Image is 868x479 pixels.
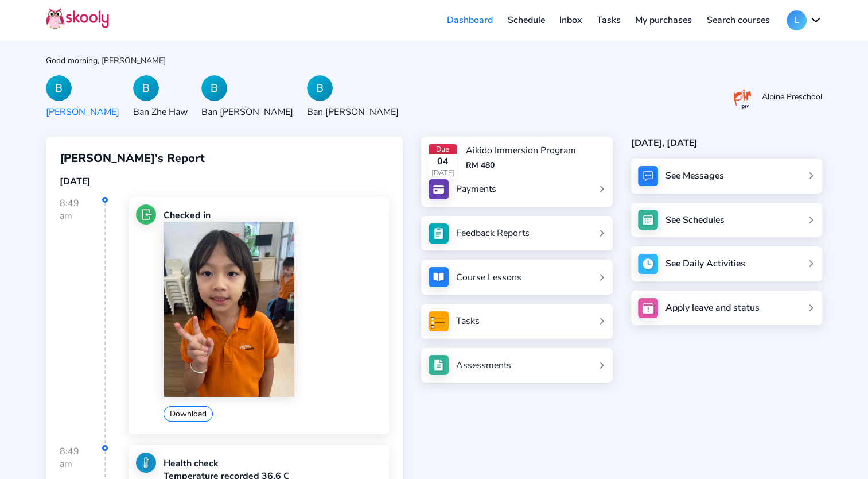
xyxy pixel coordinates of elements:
div: Apply leave and status [665,302,760,314]
a: Inbox [552,11,589,29]
div: Payments [456,183,496,195]
a: Course Lessons [429,267,605,287]
img: payments.jpg [429,179,449,199]
span: [PERSON_NAME]'s Report [60,150,205,166]
img: checkin.jpg [136,204,156,225]
img: 202311300112031712823131077634324ktNhyXDWjFw2u5aRO.png [734,84,751,110]
div: [PERSON_NAME] [46,106,119,118]
div: B [307,75,333,101]
img: assessments.jpg [429,355,449,375]
div: Good morning, [PERSON_NAME] [46,55,822,66]
div: See Daily Activities [665,257,745,270]
a: Feedback Reports [429,223,605,244]
div: B [201,75,227,101]
a: See Daily Activities [631,246,822,281]
a: Tasks [429,311,605,331]
a: Search courses [699,11,777,29]
a: See Schedules [631,203,822,238]
img: schedule.jpg [638,210,658,230]
div: am [60,210,104,222]
div: Due [429,144,457,154]
div: B [133,75,159,101]
div: Aikido Immersion Program [466,144,576,157]
a: Tasks [589,11,628,29]
a: Dashboard [439,11,500,29]
div: [DATE] [60,175,389,188]
img: courses.jpg [429,267,449,287]
div: [DATE], [DATE] [631,137,822,149]
div: 04 [429,155,457,168]
div: 8:49 [60,197,106,443]
div: Course Lessons [456,271,521,284]
a: My purchases [628,11,699,29]
img: apply_leave.jpg [638,298,658,318]
a: Payments [429,179,605,199]
img: temperature.jpg [136,453,156,473]
div: See Schedules [665,214,725,226]
div: B [46,75,72,101]
img: see_atten.jpg [429,223,449,244]
img: activity.jpg [638,254,658,274]
img: tasksForMpWeb.png [429,311,449,331]
a: Apply leave and status [631,291,822,326]
div: [DATE] [429,168,457,178]
a: Assessments [429,355,605,375]
div: See Messages [665,169,724,182]
a: Schedule [500,11,552,29]
div: Ban [PERSON_NAME] [201,106,293,118]
div: Ban [PERSON_NAME] [307,106,399,118]
div: RM 480 [466,160,576,171]
img: 202404290211336510638816370014188786379817935990202508140049088234296069235540.jpg [164,222,295,397]
div: am [60,458,104,470]
div: Alpine Preschool [762,91,822,102]
div: Health check [164,457,290,470]
div: Assessments [456,359,511,372]
img: messages.jpg [638,166,658,186]
img: Skooly [46,7,109,30]
div: Tasks [456,315,480,327]
div: Checked in [164,209,382,222]
div: Ban Zhe Haw [133,106,188,118]
button: Download [164,406,213,422]
button: Lchevron down outline [787,10,822,30]
div: Feedback Reports [456,227,530,239]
